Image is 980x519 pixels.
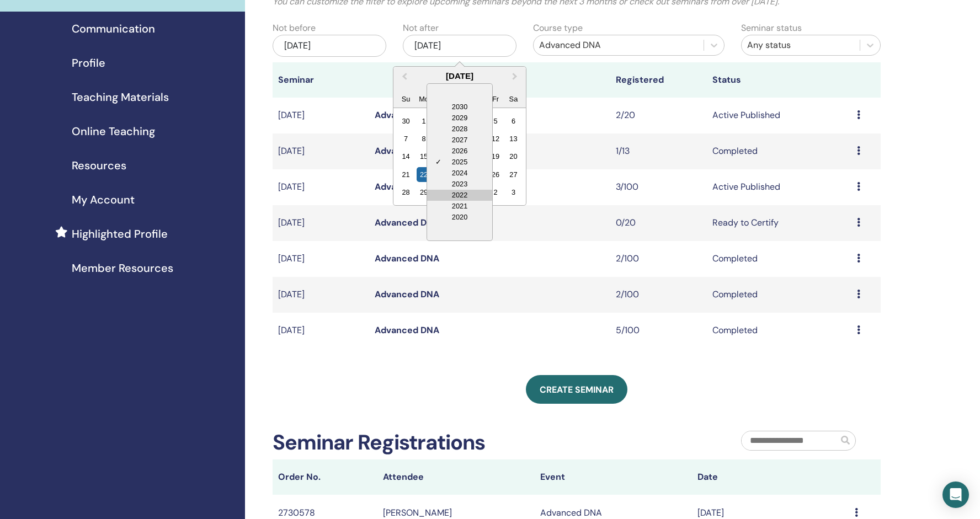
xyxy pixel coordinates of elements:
[398,131,413,146] div: Choose Sunday, December 7th, 2025
[506,167,521,182] div: Choose Saturday, December 27th, 2025
[273,313,369,349] td: [DATE]
[610,62,707,98] th: Registered
[747,39,854,52] div: Any status
[741,22,802,35] label: Seminar status
[403,22,439,35] label: Not after
[375,288,439,300] a: Advanced DNA
[72,157,126,174] span: Resources
[72,55,105,71] span: Profile
[375,109,439,121] a: Advanced DNA
[488,185,503,200] div: Choose Friday, January 2nd, 2026
[507,68,525,85] button: Next Month
[488,131,503,146] div: Choose Friday, December 12th, 2025
[707,313,851,349] td: Completed
[610,277,707,313] td: 2/100
[535,459,692,495] th: Event
[375,253,439,264] a: Advanced DNA
[539,39,698,52] div: Advanced DNA
[273,241,369,277] td: [DATE]
[398,91,413,106] div: Su
[416,149,431,164] div: Choose Monday, December 15th, 2025
[427,179,492,190] div: 2023
[427,146,492,157] div: 2026
[942,481,969,508] div: Open Intercom Messenger
[427,124,492,135] div: 2028
[397,111,522,201] div: Month December, 2025
[488,113,503,128] div: Choose Friday, December 5th, 2025
[273,205,369,241] td: [DATE]
[416,113,431,128] div: Choose Monday, December 1st, 2025
[393,66,526,206] div: Choose Date
[427,135,492,146] div: 2027
[395,68,412,85] button: Previous Month
[72,123,155,140] span: Online Teaching
[398,113,413,128] div: Choose Sunday, November 30th, 2025
[488,167,503,182] div: Choose Friday, December 26th, 2025
[427,101,492,113] div: 2030
[273,133,369,169] td: [DATE]
[526,375,627,404] a: Create seminar
[427,212,492,223] div: 2020
[427,201,492,212] div: 2021
[273,62,369,98] th: Seminar
[506,131,521,146] div: Choose Saturday, December 13th, 2025
[273,98,369,133] td: [DATE]
[506,91,521,106] div: Sa
[488,91,503,106] div: Fr
[610,205,707,241] td: 0/20
[610,313,707,349] td: 5/100
[375,324,439,336] a: Advanced DNA
[72,20,155,37] span: Communication
[427,190,492,201] div: 2022
[273,22,316,35] label: Not before
[72,191,135,208] span: My Account
[273,430,485,456] h2: Seminar Registrations
[533,22,583,35] label: Course type
[375,217,439,228] a: Advanced DNA
[393,71,526,81] div: [DATE]
[707,241,851,277] td: Completed
[707,62,851,98] th: Status
[707,205,851,241] td: Ready to Certify
[398,167,413,182] div: Choose Sunday, December 21st, 2025
[72,226,168,242] span: Highlighted Profile
[707,98,851,133] td: Active Published
[540,384,614,395] span: Create seminar
[506,113,521,128] div: Choose Saturday, December 6th, 2025
[375,145,439,157] a: Advanced DNA
[427,168,492,179] div: 2024
[610,241,707,277] td: 2/100
[506,185,521,200] div: Choose Saturday, January 3rd, 2026
[377,459,535,495] th: Attendee
[427,113,492,124] div: 2029
[403,35,516,57] div: [DATE]
[506,149,521,164] div: Choose Saturday, December 20th, 2025
[707,169,851,205] td: Active Published
[610,98,707,133] td: 2/20
[707,277,851,313] td: Completed
[273,35,386,57] div: [DATE]
[416,131,431,146] div: Choose Monday, December 8th, 2025
[435,157,441,168] span: ✓
[488,149,503,164] div: Choose Friday, December 19th, 2025
[610,169,707,205] td: 3/100
[398,185,413,200] div: Choose Sunday, December 28th, 2025
[692,459,849,495] th: Date
[416,167,431,182] div: Choose Monday, December 22nd, 2025
[416,91,431,106] div: Mo
[427,157,492,168] div: 2025
[416,185,431,200] div: Choose Monday, December 29th, 2025
[72,260,173,276] span: Member Resources
[398,149,413,164] div: Choose Sunday, December 14th, 2025
[610,133,707,169] td: 1/13
[375,181,439,192] a: Advanced DNA
[273,169,369,205] td: [DATE]
[72,89,169,105] span: Teaching Materials
[273,277,369,313] td: [DATE]
[707,133,851,169] td: Completed
[273,459,377,495] th: Order No.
